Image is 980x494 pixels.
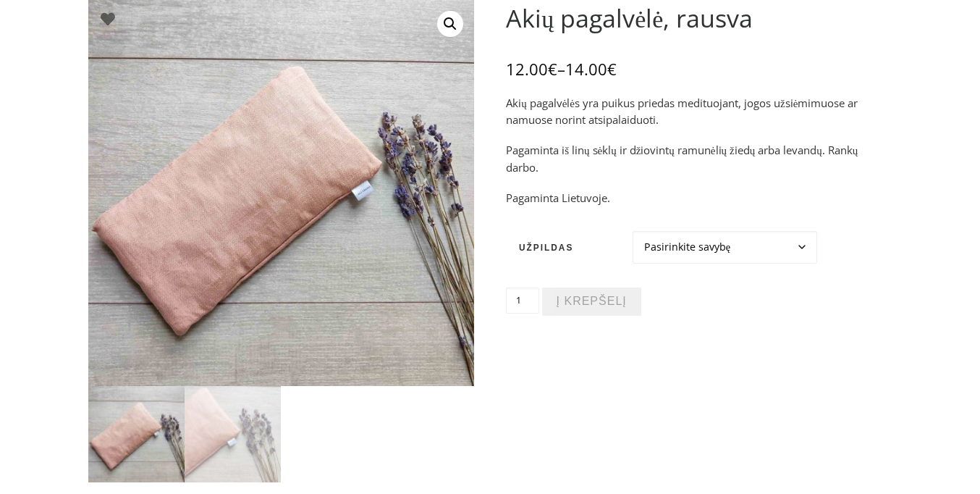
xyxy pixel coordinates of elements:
[506,288,538,314] input: Produkto kiekis
[437,11,463,37] a: View full-screen image gallery
[506,190,892,206] p: Pagaminta Lietuvoje.
[506,142,892,176] p: Pagaminta iš linų sėklų ir džiovintų ramunėlių žiedų arba levandų. Rankų darbo.
[506,58,557,80] bdi: 12.00
[506,95,892,129] p: Akių pagalvėlės yra puikus priedas medituojant, jogos užsiėmimuose ar namuose norint atsipalaiduoti.
[607,58,617,80] span: €
[506,56,892,81] p: –
[185,386,281,482] img: akiu pagalvele
[565,58,617,80] bdi: 14.00
[548,58,557,80] span: €
[519,238,573,259] label: UŽPILDAS
[88,386,185,482] img: akiu pagalvele
[542,288,641,316] button: Į krepšelį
